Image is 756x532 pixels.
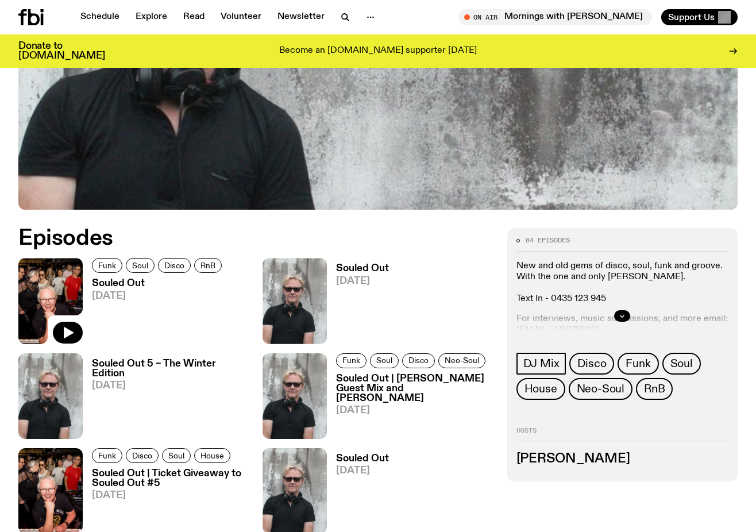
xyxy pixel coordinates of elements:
[376,356,392,365] span: Soul
[370,353,399,368] a: Soul
[92,381,249,391] span: [DATE]
[626,357,650,370] span: Funk
[569,353,614,375] a: Disco
[158,258,191,273] a: Disco
[402,353,435,368] a: Disco
[445,356,479,365] span: Neo-Soul
[661,9,738,25] button: Support Us
[194,258,222,273] a: RnB
[569,378,632,400] a: Neo-Soul
[129,9,174,25] a: Explore
[83,279,225,344] a: Souled Out[DATE]
[516,427,728,441] h2: Hosts
[644,383,665,395] span: RnB
[327,264,389,344] a: Souled Out[DATE]
[523,357,560,370] span: DJ Mix
[336,466,389,476] span: [DATE]
[92,448,122,463] a: Funk
[438,353,485,368] a: Neo-Soul
[92,291,225,301] span: [DATE]
[336,276,389,286] span: [DATE]
[92,469,249,488] h3: Souled Out | Ticket Giveaway to Souled Out #5
[168,451,184,460] span: Soul
[279,46,477,56] p: Become an [DOMAIN_NAME] supporter [DATE]
[164,261,184,270] span: Disco
[577,357,606,370] span: Disco
[92,258,122,273] a: Funk
[618,353,658,375] a: Funk
[636,378,673,400] a: RnB
[92,359,249,379] h3: Souled Out 5 – The Winter Edition
[263,258,327,344] img: Stephen looks directly at the camera, wearing a black tee, black sunglasses and headphones around...
[263,353,327,439] img: Stephen looks directly at the camera, wearing a black tee, black sunglasses and headphones around...
[516,453,728,465] h3: [PERSON_NAME]
[74,9,126,25] a: Schedule
[342,356,360,365] span: Funk
[132,451,152,460] span: Disco
[336,454,389,464] h3: Souled Out
[327,374,493,439] a: Souled Out | [PERSON_NAME] Guest Mix and [PERSON_NAME][DATE]
[83,359,249,439] a: Souled Out 5 – The Winter Edition[DATE]
[577,383,624,395] span: Neo-Soul
[670,357,693,370] span: Soul
[516,378,565,400] a: House
[214,9,268,25] a: Volunteer
[516,261,728,305] p: New and old gems of disco, soul, funk and groove. With the one and only [PERSON_NAME]. Text In - ...
[668,12,715,22] span: Support Us
[18,353,83,439] img: Stephen looks directly at the camera, wearing a black tee, black sunglasses and headphones around...
[18,228,493,249] h2: Episodes
[132,261,148,270] span: Soul
[271,9,331,25] a: Newsletter
[98,451,116,460] span: Funk
[200,261,215,270] span: RnB
[98,261,116,270] span: Funk
[336,353,367,368] a: Funk
[162,448,191,463] a: Soul
[126,258,155,273] a: Soul
[92,491,249,500] span: [DATE]
[526,237,570,244] span: 84 episodes
[200,451,224,460] span: House
[662,353,701,375] a: Soul
[408,356,429,365] span: Disco
[336,374,493,403] h3: Souled Out | [PERSON_NAME] Guest Mix and [PERSON_NAME]
[458,9,652,25] button: On AirMornings with [PERSON_NAME]
[194,448,230,463] a: House
[92,279,225,288] h3: Souled Out
[176,9,211,25] a: Read
[126,448,159,463] a: Disco
[516,353,566,375] a: DJ Mix
[18,41,105,61] h3: Donate to [DOMAIN_NAME]
[524,383,557,395] span: House
[336,264,389,273] h3: Souled Out
[336,406,493,415] span: [DATE]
